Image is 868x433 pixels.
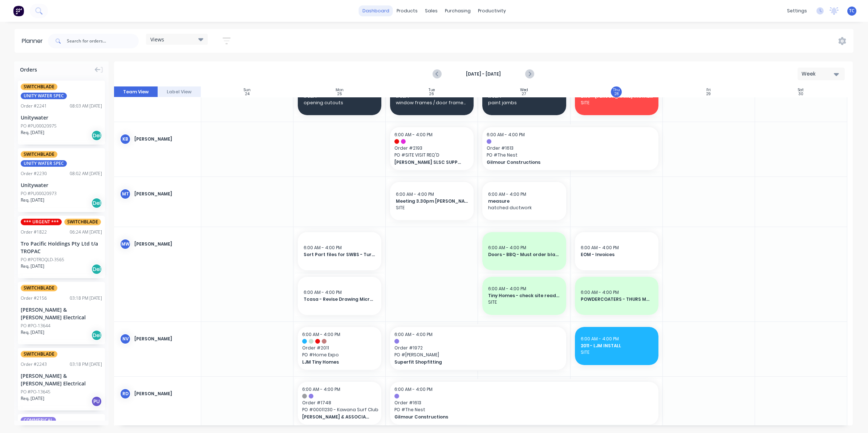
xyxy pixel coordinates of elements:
span: Superfit Shopfitting [394,359,545,365]
div: RD [120,388,131,399]
div: 30 [798,92,803,96]
span: SWITCHBLADE [21,285,57,291]
span: [PERSON_NAME] SLSC SUPPORTERS [394,159,462,166]
span: SITE [581,349,653,356]
div: 08:02 AM [DATE] [70,170,102,177]
div: Week [802,70,835,78]
div: PO #PU00020973 [21,190,57,197]
img: Factory [13,5,24,16]
span: Views [150,36,164,43]
span: Order # 2193 [394,145,469,151]
span: 6:00 AM - 4:00 PM [581,289,619,295]
div: Fri [706,88,711,92]
span: UNITY WATER SPEC [21,160,67,167]
span: 6:00 AM - 4:00 PM [488,244,526,251]
div: Del [91,198,102,209]
input: Search for orders... [67,34,139,48]
div: purchasing [441,5,474,16]
div: [PERSON_NAME] & [PERSON_NAME] Electrical [21,372,102,387]
div: Order # 2243 [21,361,47,368]
span: SWITCHBLADE [64,219,101,225]
strong: [DATE] - [DATE] [447,71,520,77]
div: 24 [245,92,250,96]
div: sales [421,5,441,16]
span: POWDERCOATERS - THURS MORNING [581,296,653,303]
div: Thu [613,88,620,92]
div: Unitywater [21,181,102,189]
span: Meeting 3.30pm [PERSON_NAME] Group [396,198,468,205]
a: dashboard [359,5,393,16]
div: PO #PO-13644 [21,323,50,329]
span: SITE [488,299,560,305]
span: 6:00 AM - 4:00 PM [487,131,525,138]
div: PU [91,396,102,407]
span: COMMERICAL [21,417,56,424]
span: Req. [DATE] [21,395,44,402]
span: Gilmour Constructions [487,159,637,166]
div: Mon [336,88,344,92]
div: settings [783,5,811,16]
span: PO # SITE VISIT REQ'D [394,152,469,158]
span: Orders [20,66,37,73]
div: 29 [706,92,711,96]
div: [PERSON_NAME] [134,191,195,197]
div: Sun [244,88,251,92]
div: [PERSON_NAME] [134,390,195,397]
span: Tcasa - Revise Drawing Microwave LEFT [304,296,376,303]
span: measure [488,198,560,205]
div: PO #POTROQLD-3565 [21,256,64,263]
div: Planner [22,37,46,45]
span: 6:00 AM - 4:00 PM [581,244,619,251]
span: Order # 2011 [302,345,377,351]
div: Order # 2156 [21,295,47,302]
span: hatched ductwork [488,205,560,211]
div: Tue [429,88,435,92]
span: Sort Part files for SWBS - Turret [304,251,376,258]
span: SWITCHBLADE [21,351,57,357]
span: Tiny Homes - check site ready for install [488,292,560,299]
div: mt [120,189,131,199]
span: LJM Tiny Homes [302,359,370,365]
span: PO # [PERSON_NAME] [394,352,561,358]
div: 08:03 AM [DATE] [70,103,102,109]
span: 6:00 AM - 4:00 PM [394,331,433,337]
div: [PERSON_NAME] [134,336,195,342]
div: Wed [520,88,528,92]
span: SWITCHBLADE [21,84,57,90]
span: Req. [DATE] [21,129,44,136]
span: 6:00 AM - 4:00 PM [304,289,342,295]
div: Order # 1822 [21,229,47,235]
span: Req. [DATE] [21,329,44,336]
span: 2011 - LJM INSTALL [581,343,653,349]
span: Order # 1972 [394,345,561,351]
span: Gilmour Constructions [394,414,628,420]
div: [PERSON_NAME] & [PERSON_NAME] Electrical [21,306,102,321]
span: 6:00 AM - 4:00 PM [581,336,619,342]
div: NV [120,333,131,344]
span: SWITCHBLADE [21,151,57,158]
span: 6:00 AM - 4:00 PM [304,244,342,251]
div: 28 [615,92,618,96]
span: Order # 1613 [487,145,654,151]
div: Tro Pacific Holdings Pty Ltd t/a TROPAC [21,240,102,255]
button: Week [798,68,845,80]
span: 6:00 AM - 4:00 PM [394,131,433,138]
span: 6:00 AM - 4:00 PM [488,286,526,292]
span: Order # 1613 [394,400,654,406]
span: 6:00 AM - 4:00 PM [302,331,340,337]
span: 6:00 AM - 4:00 PM [394,386,433,392]
span: [PERSON_NAME] & ASSOCIATES [302,414,370,420]
div: 25 [337,92,342,96]
span: PO # Home Expo [302,352,377,358]
div: Sat [798,88,804,92]
span: Order # 1748 [302,400,377,406]
span: Req. [DATE] [21,263,44,270]
span: Doors - BBQ - Must order blanks [488,251,560,258]
div: MW [120,239,131,250]
div: Order # 2230 [21,170,47,177]
span: PO # The Nest [487,152,654,158]
div: Order # 2241 [21,103,47,109]
button: Team View [114,86,158,97]
div: 06:24 AM [DATE] [70,229,102,235]
div: KB [120,134,131,145]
